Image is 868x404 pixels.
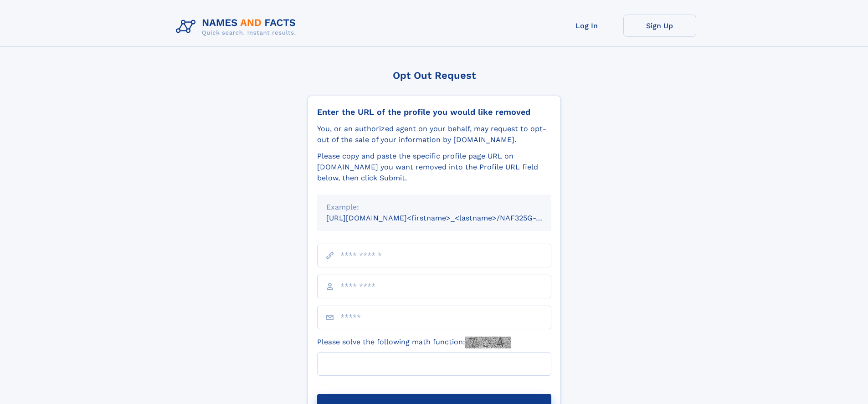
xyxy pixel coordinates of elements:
[326,214,569,222] small: [URL][DOMAIN_NAME]<firstname>_<lastname>/NAF325G-xxxxxxxx
[550,15,623,37] a: Log In
[308,70,561,81] div: Opt Out Request
[317,123,551,145] div: You, or an authorized agent on your behalf, may request to opt-out of the sale of your informatio...
[326,202,542,213] div: Example:
[317,337,511,348] label: Please solve the following math function:
[317,107,551,117] div: Enter the URL of the profile you would like removed
[623,15,696,37] a: Sign Up
[172,15,303,39] img: Logo Names and Facts
[317,151,551,184] div: Please copy and paste the specific profile page URL on [DOMAIN_NAME] you want removed into the Pr...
